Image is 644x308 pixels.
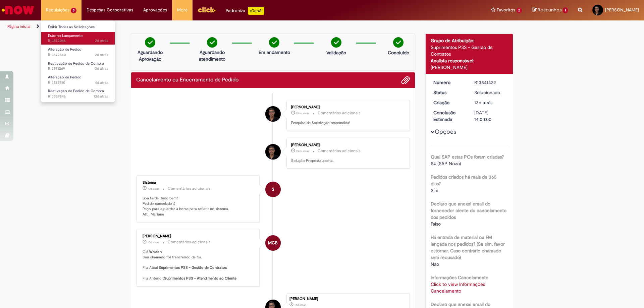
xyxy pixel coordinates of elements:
[41,87,115,100] a: Aberto R13539846 : Reativação de Pedido de Compra
[143,7,167,13] span: Aprovações
[296,111,309,115] span: 24m atrás
[48,52,108,58] span: R13572840
[95,52,108,57] time: 27/09/2025 10:52:48
[41,23,115,31] a: Exibir Todas as Solicitações
[41,74,115,86] a: Aberto R13565510 : Alteração de Pedido
[48,94,108,99] span: R13539846
[145,37,155,48] img: check-circle-green.png
[48,61,104,66] span: Reativação de Pedido de Compra
[95,66,108,71] time: 26/09/2025 15:39:49
[294,303,306,307] time: 16/09/2025 18:24:16
[296,149,309,153] time: 29/09/2025 07:57:21
[474,100,492,106] span: 13d atrás
[226,7,264,15] div: Padroniza
[177,7,187,13] span: More
[134,49,166,62] p: Aguardando Aprovação
[48,66,108,71] span: R13571269
[272,181,274,197] span: S
[428,109,470,123] dt: Conclusão Estimada
[143,181,254,185] div: Sistema
[474,79,505,86] div: R13541422
[48,75,82,80] span: Alteração de Pedido
[41,46,115,58] a: Aberto R13572840 : Alteração de Pedido
[269,37,279,48] img: check-circle-green.png
[431,221,441,227] span: Falso
[95,80,108,85] time: 25/09/2025 09:48:30
[149,249,162,254] b: Weldon
[143,196,254,217] p: Boa tarde, tudo bem? Pedido cancelado :) Peço para aguardar 4 horas para refletir no sistema. Att...
[291,120,403,126] p: Pesquisa de Satisfação respondida!
[291,158,403,164] p: Solução Proposta aceita.
[563,7,568,13] span: 1
[248,7,264,15] p: +GenAi
[431,187,438,193] span: Sim
[268,235,278,251] span: MCB
[265,182,281,197] div: System
[428,99,470,106] dt: Criação
[265,144,281,160] div: Weldon Santos Barreto
[95,38,108,43] time: 27/09/2025 13:10:10
[5,20,424,33] ul: Trilhas de página
[474,99,505,106] div: 16/09/2025 18:24:16
[143,249,254,281] p: Olá, , Seu chamado foi transferido de fila. Fila Atual: Fila Anterior:
[401,76,410,84] button: Adicionar anexos
[431,64,508,71] div: [PERSON_NAME]
[48,38,108,44] span: R13573046
[1,3,35,17] img: ServiceNow
[318,110,361,116] small: Comentários adicionais
[48,88,104,94] span: Reativação de Pedido de Compra
[431,234,505,260] b: Há entrada de material ou FM lançada nos pedidos? (Se sim, favor estornar. Caso contrário chamado...
[159,265,227,270] b: Suprimentos PSS - Gestão de Contratos
[265,235,281,251] div: Mariane Cega Bianchessi
[168,239,211,245] small: Comentários adicionais
[291,105,403,109] div: [PERSON_NAME]
[207,37,217,48] img: check-circle-green.png
[428,89,470,96] dt: Status
[388,49,409,56] p: Concluído
[198,5,216,15] img: click_logo_yellow_360x200.png
[318,148,361,154] small: Comentários adicionais
[326,49,346,56] p: Validação
[148,240,159,244] time: 19/09/2025 10:44:27
[259,49,290,56] p: Em andamento
[538,7,562,13] span: Rascunhos
[94,94,108,99] time: 16/09/2025 14:03:52
[95,52,108,57] span: 2d atrás
[48,47,82,52] span: Alteração de Pedido
[431,274,488,281] b: Informações Cancelamento
[605,7,639,13] span: [PERSON_NAME]
[41,60,115,72] a: Aberto R13571269 : Reativação de Pedido de Compra
[48,33,83,38] span: Estorno Lançamento
[196,49,228,62] p: Aguardando atendimento
[431,57,508,64] div: Analista responsável:
[431,161,461,167] span: S4 (SAP Novo)
[431,281,485,294] a: Click to view Informações Cancelamento
[431,201,506,220] b: Declaro que anexei email do fornecedor ciente do cancelamento dos pedidos
[431,44,508,57] div: Suprimentos PSS - Gestão de Contratos
[296,111,309,115] time: 29/09/2025 07:57:30
[474,100,492,106] time: 16/09/2025 18:24:16
[289,297,406,301] div: [PERSON_NAME]
[265,106,281,122] div: Weldon Santos Barreto
[46,7,69,13] span: Requisições
[474,89,505,96] div: Solucionado
[428,79,470,86] dt: Número
[431,174,497,187] b: Pedidos criados há mais de 365 dias?
[331,37,341,48] img: check-circle-green.png
[431,154,504,160] b: Qual SAP estas POs foram criadas?
[48,80,108,85] span: R13565510
[41,20,115,102] ul: Requisições
[168,186,211,191] small: Comentários adicionais
[517,8,522,13] span: 2
[296,149,309,153] span: 24m atrás
[7,24,31,29] a: Página inicial
[431,261,439,267] span: Não
[148,187,159,191] time: 19/09/2025 12:28:31
[164,276,236,281] b: Suprimentos PSS - Atendimento ao Cliente
[532,7,568,13] a: Rascunhos
[94,94,108,99] span: 13d atrás
[87,7,133,13] span: Despesas Corporativas
[393,37,404,48] img: check-circle-green.png
[148,187,159,191] span: 10d atrás
[95,80,108,85] span: 4d atrás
